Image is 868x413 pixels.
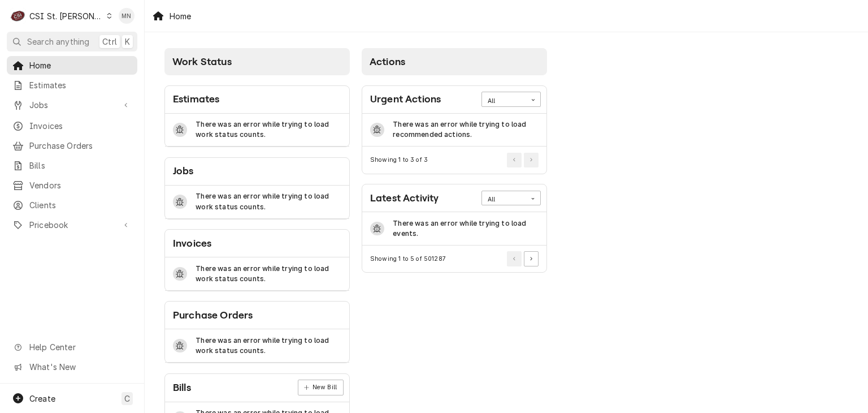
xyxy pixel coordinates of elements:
[165,230,349,257] div: Card Header
[362,147,546,173] div: Card Footer: Pagination
[173,380,191,395] div: Card Title
[164,85,350,148] div: Card: Estimates
[165,186,349,219] div: Info Row
[7,56,137,75] a: Home
[165,329,349,363] div: Info Row
[362,246,546,272] div: Card Footer: Pagination
[362,85,547,174] div: Card: Urgent Actions
[7,216,137,234] a: Go to Pricebook
[7,156,137,175] a: Bills
[29,59,132,71] span: Home
[524,251,539,266] button: Go to Next Page
[488,195,520,204] div: All
[488,97,520,106] div: All
[362,114,546,147] div: Info Row
[362,212,546,246] div: Card Data
[165,114,349,147] div: Card Data
[370,255,446,264] div: Current Page Details
[7,338,137,356] a: Go to Help Center
[507,251,522,266] button: Go to Previous Page
[29,219,115,231] span: Pricebook
[196,335,341,356] div: There was an error while trying to load work status counts.
[165,114,349,147] div: Info Row
[29,140,132,152] span: Purchase Orders
[29,160,132,171] span: Bills
[124,393,130,405] span: C
[7,176,137,195] a: Vendors
[165,302,349,329] div: Card Header
[481,191,541,205] div: Card Data Filter Control
[7,358,137,376] a: Go to What's New
[173,308,253,323] div: Card Title
[29,99,115,111] span: Jobs
[164,301,350,363] div: Card: Purchase Orders
[362,48,547,75] div: Card Column Header
[172,56,232,67] span: Work Status
[10,8,26,24] div: C
[505,153,539,167] div: Pagination Controls
[370,56,405,67] span: Actions
[29,179,132,191] span: Vendors
[29,120,132,132] span: Invoices
[362,114,546,147] div: Card Data
[370,191,439,206] div: Card Title
[173,92,219,107] div: Card Title
[29,10,103,22] div: CSI St. [PERSON_NAME]
[362,212,546,246] div: Info Row
[362,184,546,212] div: Card Header
[29,79,132,91] span: Estimates
[119,8,134,24] div: MN
[481,92,541,106] div: Card Data Filter Control
[7,136,137,155] a: Purchase Orders
[7,96,137,114] a: Go to Jobs
[165,329,349,363] div: Card Data
[164,48,350,75] div: Card Column Header
[524,153,539,167] button: Go to Next Page
[298,380,344,395] div: Card Link Button
[370,156,428,165] div: Current Page Details
[29,341,131,353] span: Help Center
[505,251,539,266] div: Pagination Controls
[393,119,539,140] div: There was an error while trying to load recommended actions.
[362,184,547,273] div: Card: Latest Activity
[165,186,349,219] div: Card Data
[27,36,89,48] span: Search anything
[164,229,350,291] div: Card: Invoices
[125,36,130,48] span: K
[393,218,539,239] div: There was an error while trying to load events.
[507,153,522,167] button: Go to Previous Page
[165,374,349,402] div: Card Header
[173,236,211,251] div: Card Title
[165,86,349,114] div: Card Header
[165,257,349,291] div: Card Data
[196,264,341,285] div: There was an error while trying to load work status counts.
[370,92,441,107] div: Card Title
[196,191,341,212] div: There was an error while trying to load work status counts.
[29,199,132,211] span: Clients
[173,164,194,179] div: Card Title
[102,36,117,48] span: Ctrl
[10,8,26,24] div: CSI St. Louis's Avatar
[119,8,134,24] div: Melissa Nehls's Avatar
[196,119,341,140] div: There was an error while trying to load work status counts.
[165,257,349,291] div: Info Row
[362,86,546,114] div: Card Header
[164,157,350,220] div: Card: Jobs
[7,32,137,51] button: Search anythingCtrlK
[298,380,344,395] a: New Bill
[29,361,131,373] span: What's New
[7,76,137,94] a: Estimates
[7,196,137,214] a: Clients
[362,75,547,273] div: Card Column Content
[29,394,55,403] span: Create
[165,158,349,186] div: Card Header
[7,117,137,135] a: Invoices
